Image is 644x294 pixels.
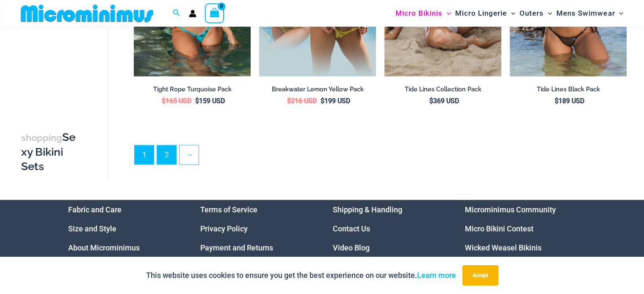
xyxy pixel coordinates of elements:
bdi: 159 USD [195,97,225,105]
h3: Sexy Bikini Sets [21,130,78,173]
aside: Footer Widget 4 [465,200,576,257]
img: MM SHOP LOGO FLAT [17,4,157,23]
a: Contact Us [333,224,370,233]
bdi: 369 USD [429,97,459,105]
span: $ [287,97,291,105]
span: Menu Toggle [507,3,515,24]
span: shopping [21,132,62,143]
span: Micro Bikinis [395,3,442,24]
a: Tight Rope Turquoise Pack [134,85,251,96]
span: Outers [520,3,544,24]
a: About Microminimus [68,243,140,252]
span: $ [429,97,433,105]
span: $ [162,97,166,105]
a: → [180,146,199,165]
a: Tide Lines Collection Pack [384,85,501,96]
a: Page 2 [157,146,176,165]
h2: Tight Rope Turquoise Pack [134,85,251,93]
nav: Site Navigation [392,1,627,25]
h2: Tide Lines Collection Pack [384,85,501,93]
h2: Breakwater Lemon Yellow Pack [259,85,376,93]
a: Micro Bikini Contest [465,224,533,233]
a: OutersMenu ToggleMenu Toggle [517,3,554,24]
aside: Footer Widget 1 [68,200,180,257]
aside: Footer Widget 2 [200,200,312,257]
a: View Shopping Cart, empty [205,3,224,23]
a: Video Blog [333,243,370,252]
a: Fabric and Care [68,205,122,214]
a: Shipping & Handling [333,205,402,214]
bdi: 189 USD [555,97,584,105]
span: $ [555,97,558,105]
p: This website uses cookies to ensure you get the best experience on our website. [146,269,456,282]
a: Search icon link [173,8,180,19]
a: Learn more [417,271,456,280]
a: Tide Lines Black Pack [510,85,627,96]
nav: Menu [68,200,180,257]
nav: Menu [465,200,576,257]
span: $ [321,97,324,105]
a: Privacy Policy [200,224,248,233]
span: Mens Swimwear [556,3,615,24]
a: Account icon link [189,10,196,17]
span: Menu Toggle [544,3,552,24]
aside: Footer Widget 3 [333,200,444,257]
a: Mens SwimwearMenu ToggleMenu Toggle [554,3,625,24]
a: Breakwater Lemon Yellow Pack [259,85,376,96]
bdi: 199 USD [321,97,350,105]
a: Micro LingerieMenu ToggleMenu Toggle [453,3,517,24]
a: Payment and Returns [200,243,273,252]
h2: Tide Lines Black Pack [510,85,627,93]
a: Terms of Service [200,205,257,214]
span: Micro Lingerie [455,3,507,24]
span: Page 1 [135,146,154,165]
bdi: 216 USD [287,97,317,105]
nav: Product Pagination [134,145,627,170]
bdi: 165 USD [162,97,191,105]
button: Accept [462,265,498,286]
a: Size and Style [68,224,116,233]
span: $ [195,97,199,105]
a: Micro BikinisMenu ToggleMenu Toggle [393,3,453,24]
nav: Menu [333,200,444,257]
span: Menu Toggle [615,3,623,24]
a: Microminimus Community [465,205,556,214]
nav: Menu [200,200,312,257]
a: Wicked Weasel Bikinis [465,243,542,252]
span: Menu Toggle [442,3,451,24]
